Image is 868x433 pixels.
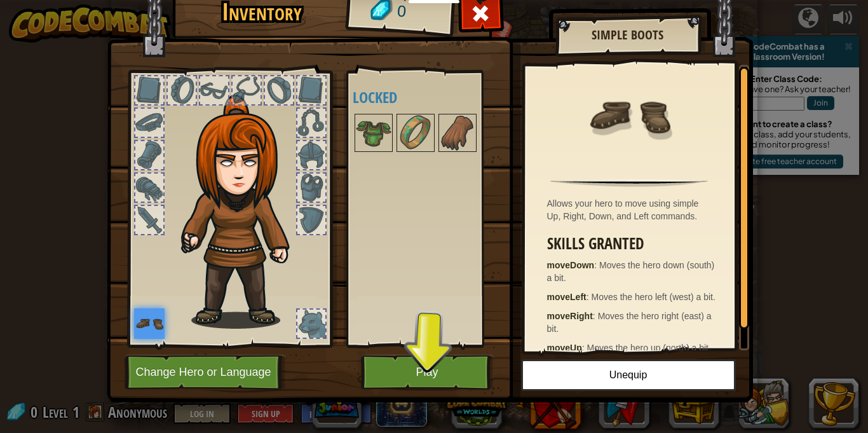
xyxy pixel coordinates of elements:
strong: moveUp [547,343,582,353]
img: portrait.png [440,115,475,151]
span: Moves the hero right (east) a bit. [547,311,712,334]
h3: Skills Granted [547,235,718,252]
img: portrait.png [588,74,670,157]
img: hr.png [550,179,707,187]
button: Unequip [521,359,736,391]
h2: Simple Boots [568,28,688,42]
span: : [593,311,598,321]
strong: moveDown [547,260,595,270]
strong: moveLeft [547,292,587,302]
span: : [594,260,599,270]
span: Moves the hero up (north) a bit. [587,343,711,353]
span: Moves the hero left (west) a bit. [592,292,715,302]
img: portrait.png [398,115,433,151]
img: portrait.png [356,115,391,151]
span: Moves the hero down (south) a bit. [547,260,715,283]
button: Change Hero or Language [125,355,286,390]
img: portrait.png [134,308,165,339]
button: Play [361,355,494,390]
img: hair_f2.png [175,95,312,329]
span: : [587,292,592,302]
div: Allows your hero to move using simple Up, Right, Down, and Left commands. [547,197,718,223]
strong: moveRight [547,311,593,321]
h4: Locked [353,89,503,106]
span: : [582,343,587,353]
